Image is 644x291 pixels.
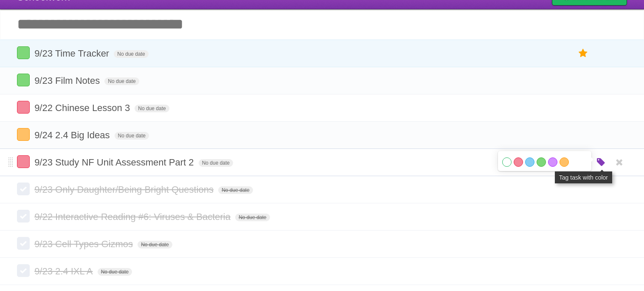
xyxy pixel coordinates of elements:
[98,268,132,276] span: No due date
[17,101,30,114] label: Done
[34,266,95,277] span: 9/23 2.4 IXL A
[135,105,169,112] span: No due date
[17,210,30,223] label: Done
[560,157,569,167] label: Orange
[17,74,30,86] label: Done
[17,128,30,141] label: Done
[548,157,557,167] label: Purple
[17,183,30,195] label: Done
[575,46,591,60] label: Star task
[17,264,30,277] label: Done
[34,130,112,140] span: 9/24 2.4 Big Ideas
[502,157,512,167] label: White
[104,77,139,85] span: No due date
[34,48,111,59] span: 9/23 Time Tracker
[115,132,149,140] span: No due date
[218,186,253,194] span: No due date
[34,103,132,113] span: 9/22 Chinese Lesson 3
[34,75,102,86] span: 9/23 Film Notes
[17,237,30,250] label: Done
[17,46,30,59] label: Done
[34,184,216,195] span: 9/23 Only Daughter/Being Bright Questions
[34,239,135,249] span: 9/23 Cell Types Gizmos
[537,157,546,167] label: Green
[235,214,270,221] span: No due date
[199,159,233,167] span: No due date
[138,241,172,248] span: No due date
[514,157,523,167] label: Red
[17,155,30,168] label: Done
[34,157,196,168] span: 9/23 Study NF Unit Assessment Part 2
[34,211,233,222] span: 9/22 Interactive Reading #6: Viruses & Bacteria
[525,157,534,167] label: Blue
[114,50,148,58] span: No due date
